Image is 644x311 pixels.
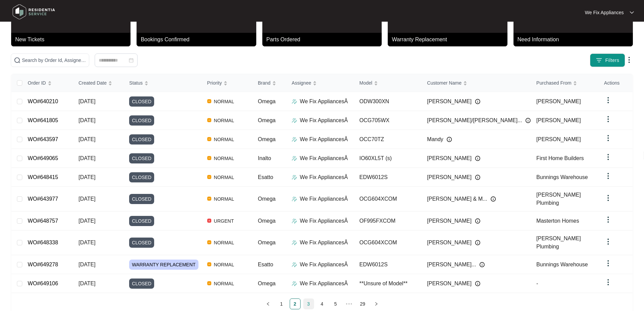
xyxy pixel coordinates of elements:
span: Omega [258,240,276,245]
img: Vercel Logo [207,197,211,201]
p: We Fix AppliancesÂ [300,135,348,143]
span: Customer Name [427,79,461,87]
th: Created Date [73,74,124,92]
a: WO#643597 [28,136,58,142]
a: WO#648415 [28,174,58,180]
span: left [266,302,270,306]
img: search-icon [14,57,21,64]
img: Vercel Logo [207,175,211,179]
span: [DATE] [78,262,95,267]
a: WO#649065 [28,155,58,161]
span: [DATE] [78,196,95,202]
img: Info icon [525,118,531,123]
span: NORMAL [211,195,237,203]
img: Assigner Icon [292,137,297,142]
span: Inalto [258,155,271,161]
span: Masterton Homes [536,218,579,224]
span: Omega [258,196,276,202]
span: [PERSON_NAME]... [427,261,476,269]
span: [PERSON_NAME] [427,239,472,247]
img: Info icon [475,281,480,286]
th: Model [354,74,422,92]
td: OCG705WX [354,111,422,130]
p: Parts Ordered [266,36,382,44]
span: Bunnings Warehouse [536,262,588,267]
span: [PERSON_NAME] [427,217,472,225]
span: CLOSED [129,194,154,204]
img: Info icon [475,175,480,180]
span: Created Date [78,79,106,87]
span: NORMAL [211,97,237,106]
span: CLOSED [129,172,154,182]
p: We Fix AppliancesÂ [300,116,348,125]
img: Info icon [491,196,496,202]
p: We Fix AppliancesÂ [300,261,348,269]
span: [PERSON_NAME] [427,154,472,162]
img: Assigner Icon [292,175,297,180]
img: Vercel Logo [207,118,211,122]
span: NORMAL [211,173,237,181]
p: Need Information [518,36,633,44]
img: dropdown arrow [604,278,612,286]
img: Vercel Logo [207,137,211,141]
a: 1 [277,299,287,309]
span: CLOSED [129,96,154,107]
span: [DATE] [78,240,95,245]
img: Assigner Icon [292,118,297,123]
li: 2 [290,298,301,309]
span: [DATE] [78,281,95,286]
li: 1 [276,298,287,309]
td: EDW6012S [354,255,422,274]
td: OCG604XCOM [354,230,422,255]
img: Info icon [475,156,480,161]
span: URGENT [211,217,237,225]
span: CLOSED [129,115,154,126]
a: WO#649278 [28,262,58,267]
span: [DATE] [78,155,95,161]
span: [PERSON_NAME] [536,136,581,142]
img: Vercel Logo [207,262,211,266]
td: OCC70TZ [354,130,422,149]
img: dropdown arrow [604,153,612,161]
span: [PERSON_NAME] [427,173,472,181]
span: right [374,302,378,306]
p: We Fix AppliancesÂ [300,195,348,203]
img: Assigner Icon [292,196,297,202]
span: CLOSED [129,216,154,226]
p: We Fix AppliancesÂ [300,217,348,225]
th: Actions [599,74,633,92]
p: We Fix AppliancesÂ [300,173,348,181]
th: Customer Name [422,74,531,92]
p: We Fix AppliancesÂ [300,97,348,106]
li: Previous Page [263,298,273,309]
span: Purchased From [536,79,571,87]
li: Next 5 Pages [344,298,355,309]
img: Vercel Logo [207,99,211,103]
span: NORMAL [211,239,237,247]
button: left [263,298,273,309]
img: dropdown arrow [604,172,612,180]
span: NORMAL [211,135,237,143]
span: [PERSON_NAME] Plumbing [536,236,581,249]
span: NORMAL [211,280,237,288]
a: 4 [317,299,327,309]
span: [DATE] [78,98,95,104]
img: Vercel Logo [207,156,211,160]
img: Assigner Icon [292,281,297,286]
span: First Home Builders [536,155,584,161]
img: dropdown arrow [604,238,612,246]
p: We Fix Appliances [585,9,624,16]
img: residentia service logo [10,2,57,22]
span: Assignee [292,79,311,87]
span: Model [359,79,372,87]
span: NORMAL [211,261,237,269]
span: Omega [258,98,276,104]
span: NORMAL [211,116,237,125]
img: filter icon [596,57,602,64]
img: Assigner Icon [292,218,297,224]
img: dropdown arrow [604,216,612,224]
td: OF995FXCOM [354,212,422,230]
td: IO60XL5T (s) [354,149,422,168]
td: ODW300XN [354,92,422,111]
th: Brand [253,74,286,92]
